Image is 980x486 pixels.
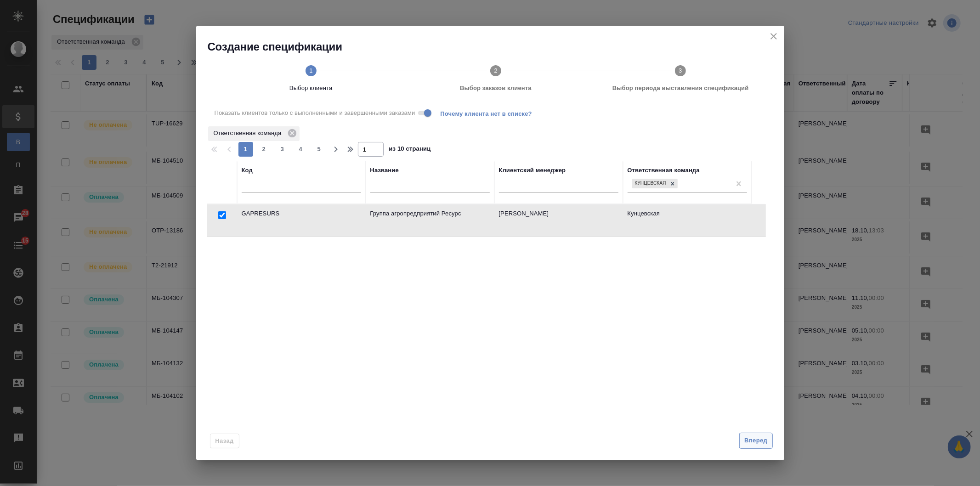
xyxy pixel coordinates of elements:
span: 3 [275,145,290,154]
td: Кунцевская [623,204,752,237]
span: Почему клиента нет в списке? [440,109,539,117]
div: Название [370,166,399,175]
span: Выбор периода выставления спецификаций [592,84,769,93]
span: Вперед [744,435,767,446]
span: из 10 страниц [389,143,431,157]
span: 4 [294,145,308,154]
button: 5 [312,142,327,157]
td: GAPRESURS [237,204,366,237]
p: Группа агропредприятий Ресурс [370,209,490,218]
div: Кунцевская [631,178,679,189]
text: 1 [309,67,312,74]
button: 3 [275,142,290,157]
div: Код [242,166,253,175]
div: Кунцевская [632,179,668,188]
span: Выбор заказов клиента [407,84,584,93]
p: Ответственная команда [214,129,285,138]
text: 2 [494,67,497,74]
td: [PERSON_NAME] [494,204,623,237]
text: 3 [679,67,682,74]
div: Ответственная команда [628,166,700,175]
button: Вперед [739,433,772,449]
button: 2 [257,142,272,157]
button: 4 [294,142,308,157]
span: Показать клиентов только с выполненными и завершенными заказами [215,108,415,118]
button: close [767,29,781,43]
div: Ответственная команда [208,126,300,141]
span: 5 [312,145,327,154]
div: Клиентский менеджер [499,166,566,175]
span: 2 [257,145,272,154]
span: Выбор клиента [222,84,400,93]
h2: Создание спецификации [208,40,784,54]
